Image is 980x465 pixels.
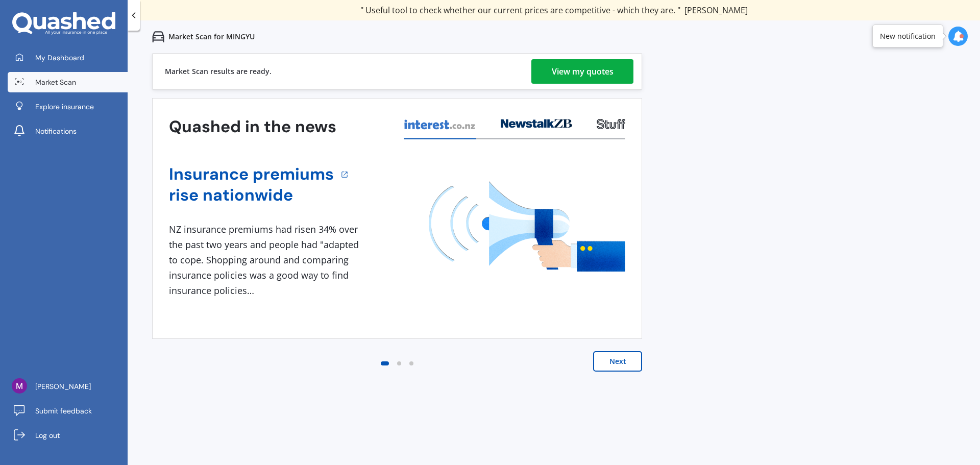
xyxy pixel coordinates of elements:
span: Submit feedback [35,406,92,416]
a: My Dashboard [8,47,128,68]
div: View my quotes [552,59,614,84]
div: NZ insurance premiums had risen 34% over the past two years and people had "adapted to cope. Shop... [169,222,363,298]
div: New notification [880,31,936,41]
img: car.f15378c7a67c060ca3f3.svg [152,31,164,43]
h3: Quashed in the news [169,116,336,137]
a: rise nationwide [169,185,334,206]
span: My Dashboard [35,53,84,63]
div: Market Scan results are ready. [165,54,272,89]
a: Market Scan [8,72,128,92]
span: Explore insurance [35,102,94,112]
a: Notifications [8,121,128,141]
img: media image [429,181,625,272]
a: Insurance premiums [169,164,334,185]
button: Next [593,351,642,372]
a: Explore insurance [8,96,128,117]
span: Log out [35,430,60,440]
span: [PERSON_NAME] [35,381,91,391]
a: View my quotes [531,59,633,84]
span: Market Scan [35,77,76,87]
a: Submit feedback [8,401,128,421]
p: Market Scan for MINGYU [168,32,255,42]
a: Log out [8,425,128,446]
span: Notifications [35,126,77,136]
img: ACg8ocLrHdP3fXGOAtNktSJwS7T377a2RUKnNkAX70U6Jt6F5Qkgpw=s96-c [12,378,27,394]
a: [PERSON_NAME] [8,376,128,397]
